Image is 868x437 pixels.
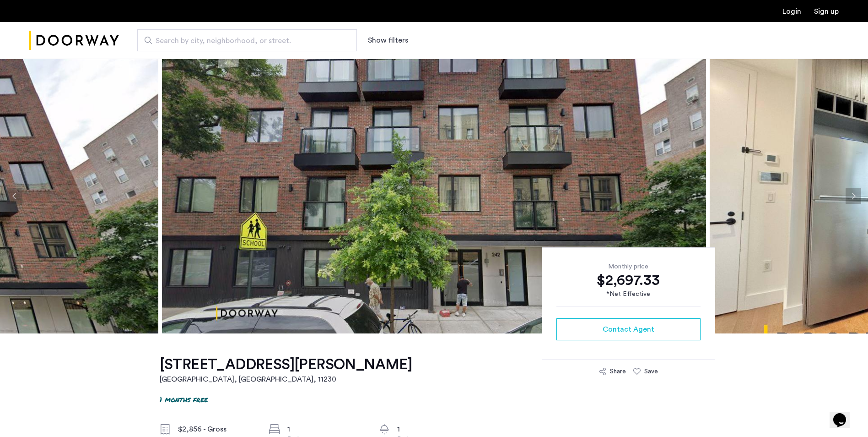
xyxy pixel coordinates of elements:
[29,23,119,58] a: Cazamio Logo
[7,188,22,204] button: Previous apartment
[162,59,706,333] img: apartment
[397,424,474,435] div: 1
[556,271,701,290] div: $2,697.33
[814,8,839,15] a: Registration
[160,394,208,404] p: 1 months free
[29,23,119,58] img: logo
[644,367,658,376] div: Save
[610,367,626,376] div: Share
[603,324,654,335] span: Contact Agent
[287,424,364,435] div: 1
[556,290,701,299] div: *Net Effective
[137,29,357,51] input: Apartment Search
[556,318,701,340] button: button
[846,188,861,204] button: Next apartment
[160,355,412,385] a: [STREET_ADDRESS][PERSON_NAME][GEOGRAPHIC_DATA], [GEOGRAPHIC_DATA], 11230
[368,35,408,46] button: Show or hide filters
[178,424,255,435] div: $2,856 - Gross
[160,374,412,385] h2: [GEOGRAPHIC_DATA], [GEOGRAPHIC_DATA] , 11230
[156,35,331,46] span: Search by city, neighborhood, or street.
[830,400,859,428] iframe: chat widget
[782,8,801,15] a: Login
[160,355,412,374] h1: [STREET_ADDRESS][PERSON_NAME]
[556,262,701,271] div: Monthly price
